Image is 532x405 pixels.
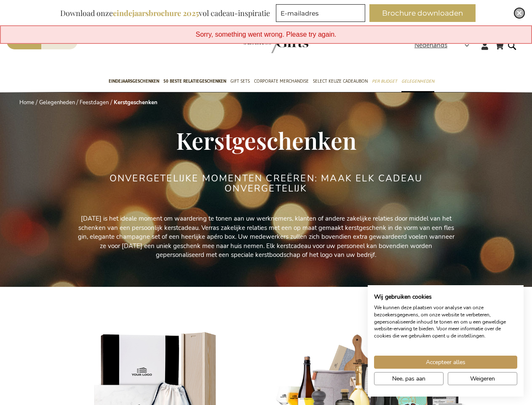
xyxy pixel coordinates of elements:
[39,99,75,106] a: Gelegenheden
[514,8,524,18] div: Close
[113,8,199,18] b: eindejaarsbrochure 2025
[374,356,517,369] button: Accepteer alle cookies
[163,77,226,86] span: 50 beste relatiegeschenken
[372,77,397,86] span: Per Budget
[374,372,444,385] button: Pas cookie voorkeuren aan
[414,40,475,50] div: Nederlands
[56,4,274,22] div: Download onze vol cadeau-inspiratie
[114,99,158,106] strong: Kerstgeschenken
[230,77,250,86] span: Gift Sets
[19,99,34,106] a: Home
[448,372,517,385] button: Alle cookies weigeren
[374,304,517,340] p: We kunnen deze plaatsen voor analyse van onze bezoekersgegevens, om onze website te verbeteren, g...
[254,77,309,86] span: Corporate Merchandise
[517,11,522,16] img: Close
[109,77,159,86] span: Eindejaarsgeschenken
[414,40,447,50] span: Nederlands
[176,124,356,156] span: Kerstgeschenken
[276,4,368,24] form: marketing offers and promotions
[313,77,368,86] span: Select Keuze Cadeaubon
[470,374,495,383] span: Weigeren
[401,77,434,86] span: Gelegenheden
[77,214,456,259] p: [DATE] is het ideale moment om waardering te tonen aan uw werknemers, klanten of andere zakelijke...
[276,4,365,22] input: E-mailadres
[369,4,476,22] button: Brochure downloaden
[426,358,465,367] span: Accepteer alles
[80,99,109,106] a: Feestdagen
[392,374,425,383] span: Nee, pas aan
[195,31,336,38] span: Sorry, something went wrong. Please try again.
[108,173,424,194] h2: ONVERGETELIJKE MOMENTEN CREËREN: MAAK ELK CADEAU ONVERGETELIJK
[374,293,517,301] h2: Wij gebruiken cookies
